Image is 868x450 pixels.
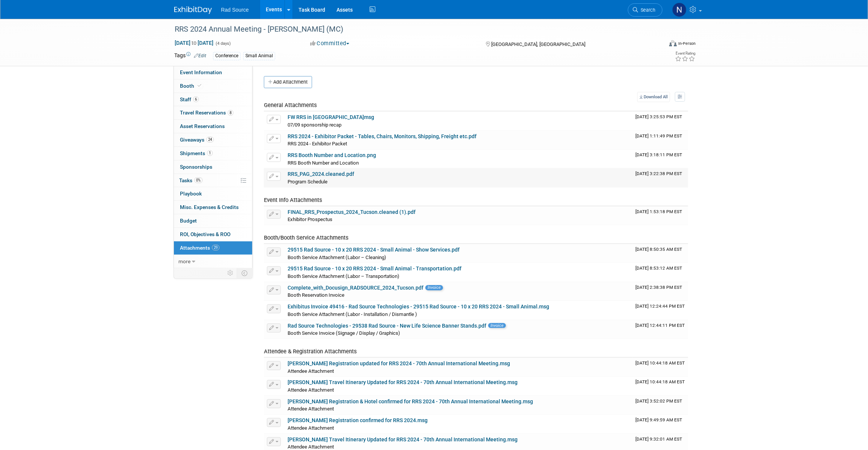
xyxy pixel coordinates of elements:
[488,323,506,328] span: Invoice
[288,311,417,317] span: Booth Service Attachment (Labor - Installation / Dismantle )
[207,150,213,156] span: 1
[179,177,203,183] span: Tasks
[632,282,688,301] td: Upload Timestamp
[632,206,688,225] td: Upload Timestamp
[180,137,214,143] span: Giveaways
[635,323,685,328] span: Upload Timestamp
[264,102,317,108] span: General Attachments
[180,204,239,210] span: Misc. Expenses & Credits
[288,292,344,298] span: Booth Reservation Invoice
[632,149,688,168] td: Upload Timestamp
[632,131,688,149] td: Upload Timestamp
[628,3,662,17] a: Search
[288,406,334,412] span: Attendee Attachment
[675,52,695,55] div: Event Rating
[180,150,213,156] span: Shipments
[174,120,252,133] a: Asset Reservations
[174,147,252,160] a: Shipments1
[243,52,275,60] div: Small Animal
[632,320,688,339] td: Upload Timestamp
[180,110,233,116] span: Travel Reservations
[190,40,198,46] span: to
[288,444,334,450] span: Attendee Attachment
[288,217,332,222] span: Exhibitor Prospectus
[288,360,510,366] a: [PERSON_NAME] Registration updated for RRS 2024 - 70th Annual International Meeting.msg
[212,245,219,250] span: 29
[288,114,374,120] a: FW RRS in [GEOGRAPHIC_DATA]msg
[180,191,202,197] span: Playbook
[288,436,518,442] a: [PERSON_NAME] Travel Itinerary Updated for RRS 2024 - 70th Annual International Meeting.msg
[288,265,461,272] a: 29515 Rad Source - 10 x 20 RRS 2024 - Small Animal - Transportation.pdf
[198,84,201,88] i: Booth reservation complete
[180,218,197,224] span: Budget
[174,214,252,227] a: Budget
[638,7,655,13] span: Search
[180,245,219,251] span: Attachments
[635,285,682,290] span: Upload Timestamp
[228,110,233,116] span: 8
[632,263,688,282] td: Upload Timestamp
[637,92,670,102] a: Download All
[618,39,696,50] div: Event Format
[288,179,327,185] span: Program Schedule
[632,168,688,187] td: Upload Timestamp
[672,3,687,17] img: Nicole Bailey
[178,258,190,264] span: more
[180,231,230,237] span: ROI, Objectives & ROO
[180,96,199,102] span: Staff
[635,360,685,366] span: Upload Timestamp
[632,301,688,320] td: Upload Timestamp
[180,123,225,129] span: Asset Reservations
[288,323,486,329] a: Rad Source Technologies - 29538 Rad Source - New Life Science Banner Stands.pdf
[635,417,682,423] span: Upload Timestamp
[635,265,682,271] span: Upload Timestamp
[174,174,252,187] a: Tasks0%
[174,255,252,268] a: more
[288,379,518,385] a: [PERSON_NAME] Travel Itinerary Updated for RRS 2024 - 70th Annual International Meeting.msg
[174,40,214,46] span: [DATE] [DATE]
[221,7,249,13] span: Rad Source
[635,209,682,214] span: Upload Timestamp
[288,425,334,431] span: Attendee Attachment
[288,209,416,215] a: FINAL_RRS_Prospectus_2024_Tucson.cleaned (1).pdf
[174,106,252,119] a: Travel Reservations8
[174,6,212,14] img: ExhibitDay
[180,83,203,89] span: Booth
[632,358,688,377] td: Upload Timestamp
[288,387,334,393] span: Attendee Attachment
[288,398,533,404] a: [PERSON_NAME] Registration & Hotel confirmed for RRS 2024 - 70th Annual International Meeting.msg
[288,330,400,336] span: Booth Service Invoice (Signage / Display / Graphics)
[635,436,682,442] span: Upload Timestamp
[174,52,206,60] td: Tags
[635,304,685,309] span: Upload Timestamp
[632,244,688,263] td: Upload Timestamp
[174,133,252,146] a: Giveaways24
[264,76,312,88] button: Add Attachment
[174,201,252,214] a: Misc. Expenses & Credits
[308,40,352,47] button: Committed
[174,187,252,200] a: Playbook
[174,241,252,255] a: Attachments29
[206,137,214,142] span: 24
[632,415,688,433] td: Upload Timestamp
[288,368,334,374] span: Attendee Attachment
[288,133,477,139] a: RRS 2024 - Exhibitor Packet - Tables, Chairs, Monitors, Shipping, Freight etc.pdf
[288,152,376,158] a: RRS Booth Number and Location.png
[174,66,252,79] a: Event Information
[180,69,222,75] span: Event Information
[288,247,460,253] a: 29515 Rad Source - 10 x 20 RRS 2024 - Small Animal - Show Services.pdf
[288,160,359,166] span: RRS Booth Number and Location
[288,122,341,128] span: 07/09 sponsorship recap
[669,40,677,46] img: Format-Inperson.png
[635,398,682,404] span: Upload Timestamp
[635,247,682,252] span: Upload Timestamp
[174,79,252,93] a: Booth
[425,285,443,290] span: Invoice
[635,152,682,157] span: Upload Timestamp
[264,348,357,355] span: Attendee & Registration Attachments
[632,396,688,415] td: Upload Timestamp
[288,304,549,310] a: Exhibitus Invoice 49416 - Rad Source Technologies - 29515 Rad Source - 10 x 20 RRS 2024 - Small A...
[174,228,252,241] a: ROI, Objectives & ROO
[632,111,688,130] td: Upload Timestamp
[288,417,428,423] a: [PERSON_NAME] Registration confirmed for RRS 2024.msg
